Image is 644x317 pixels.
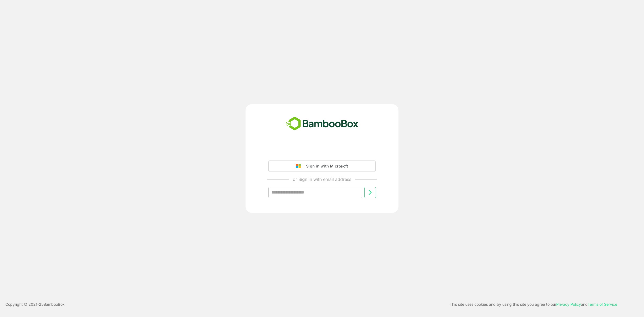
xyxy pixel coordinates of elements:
[588,302,617,307] a: Terms of Service
[5,301,65,308] p: Copyright © 2021- 25 BambooBox
[296,164,303,169] img: google
[283,115,361,133] img: bamboobox
[556,302,581,307] a: Privacy Policy
[268,161,376,172] button: Sign in with Microsoft
[303,163,348,170] div: Sign in with Microsoft
[450,301,617,308] p: This site uses cookies and by using this site you agree to our and
[293,176,351,183] p: or Sign in with email address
